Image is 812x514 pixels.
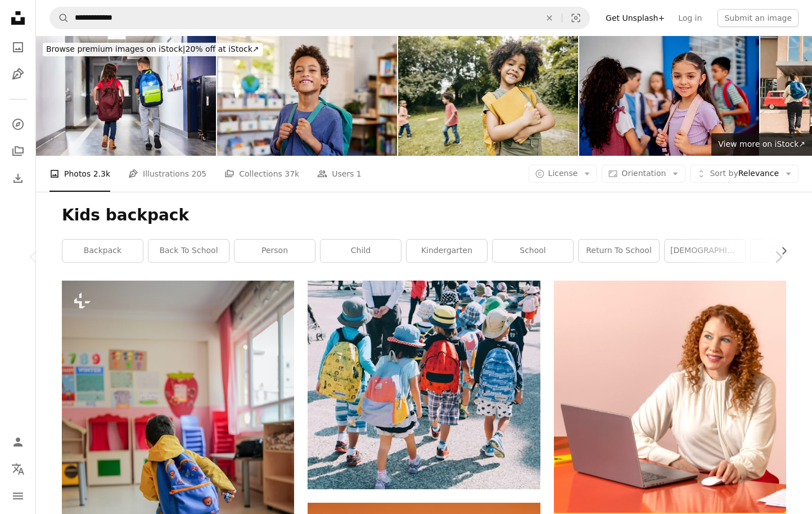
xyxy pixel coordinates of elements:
button: License [529,165,598,183]
img: file-1722962837469-d5d3a3dee0c7image [554,281,786,513]
img: Maximizing Learning and Engaging Students [398,36,578,156]
a: Log in / Sign up [7,431,29,453]
button: Visual search [562,7,589,29]
span: Sort by [710,169,738,178]
button: Search Unsplash [50,7,69,29]
a: Next [745,203,812,311]
a: Get Unsplash+ [599,9,671,27]
h1: Kids backpack [62,205,786,226]
span: 20% off at iStock ↗ [46,44,259,53]
a: Download History [7,167,29,190]
button: Submit an image [718,9,799,27]
span: 1 [357,168,362,180]
span: Orientation [621,169,666,178]
a: Explore [7,113,29,136]
form: Find visuals sitewide [49,7,590,29]
span: View more on iStock ↗ [718,139,805,148]
a: Log in [671,9,709,27]
a: Illustrations [7,63,29,85]
a: Photos [7,36,29,58]
img: Portrait of child student girl with friends at school [579,36,759,156]
button: Sort byRelevance [690,165,799,183]
a: person [234,240,315,262]
img: Two multiracial elementary students in school hallway [36,36,216,156]
a: child [321,240,401,262]
a: school [493,240,573,262]
button: Menu [7,485,29,507]
button: Clear [537,7,562,29]
img: Proud multiethnic schoolboy smiling at elementary school [217,36,397,156]
span: Relevance [710,168,779,179]
a: kindergarten [407,240,487,262]
a: return to school [579,240,659,262]
a: View more on iStock↗ [711,133,812,156]
button: Language [7,458,29,480]
span: Browse premium images on iStock | [46,44,185,53]
a: Collections 37k [224,156,299,192]
button: Orientation [602,165,685,183]
a: Illustrations 205 [128,156,206,192]
span: License [548,169,578,178]
a: Collections [7,140,29,163]
a: back to school [148,240,229,262]
a: [DEMOGRAPHIC_DATA] [665,240,745,262]
img: group of people wearing white and orange backpacks walking on gray concrete pavement during daytime [308,281,540,489]
a: backpack [62,240,143,262]
a: a little boy with a blue backpack running in a room [62,450,294,460]
a: group of people wearing white and orange backpacks walking on gray concrete pavement during daytime [308,380,540,390]
a: Users 1 [317,156,362,192]
span: 205 [192,168,207,180]
span: 37k [285,168,299,180]
a: Browse premium images on iStock|20% off at iStock↗ [36,36,269,63]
